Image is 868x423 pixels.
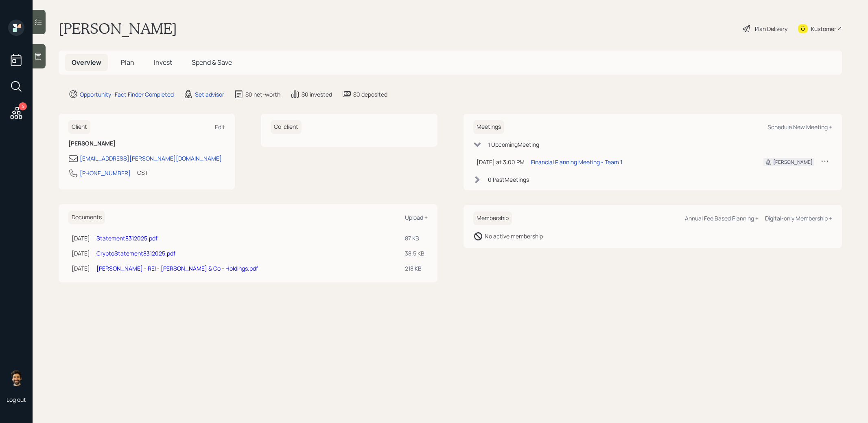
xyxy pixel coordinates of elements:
[8,370,24,386] img: eric-schwartz-headshot.png
[96,234,157,242] a: Statement8312025.pdf
[405,264,424,273] div: 218 KB
[68,120,90,134] h6: Client
[473,120,504,134] h6: Meetings
[765,214,832,222] div: Digital-only Membership +
[685,214,759,222] div: Annual Fee Based Planning +
[271,120,302,134] h6: Co-client
[405,214,428,221] div: Upload +
[215,123,225,131] div: Edit
[353,90,387,99] div: $0 deposited
[72,234,90,242] div: [DATE]
[488,175,529,184] div: 0 Past Meeting s
[121,58,134,67] span: Plan
[473,211,512,225] h6: Membership
[767,123,832,131] div: Schedule New Meeting +
[405,249,424,258] div: 38.5 KB
[488,140,539,149] div: 1 Upcoming Meeting
[96,249,175,257] a: CryptoStatement8312025.pdf
[68,140,225,147] h6: [PERSON_NAME]
[195,90,224,99] div: Set advisor
[192,58,232,67] span: Spend & Save
[302,90,332,99] div: $0 invested
[485,232,543,240] div: No active membership
[137,168,148,177] div: CST
[405,234,424,242] div: 87 KB
[477,158,525,166] div: [DATE] at 3:00 PM
[72,264,90,273] div: [DATE]
[811,24,836,33] div: Kustomer
[773,159,813,166] div: [PERSON_NAME]
[96,264,258,272] a: [PERSON_NAME] - REI - [PERSON_NAME] & Co - Holdings.pdf
[245,90,280,99] div: $0 net-worth
[72,249,90,258] div: [DATE]
[68,211,105,224] h6: Documents
[7,396,26,403] div: Log out
[154,58,172,67] span: Invest
[59,20,177,37] h1: [PERSON_NAME]
[531,158,622,166] div: Financial Planning Meeting - Team 1
[19,102,27,110] div: 4
[755,24,787,33] div: Plan Delivery
[80,154,222,163] div: [EMAIL_ADDRESS][PERSON_NAME][DOMAIN_NAME]
[72,58,101,67] span: Overview
[80,169,131,177] div: [PHONE_NUMBER]
[80,90,174,99] div: Opportunity · Fact Finder Completed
